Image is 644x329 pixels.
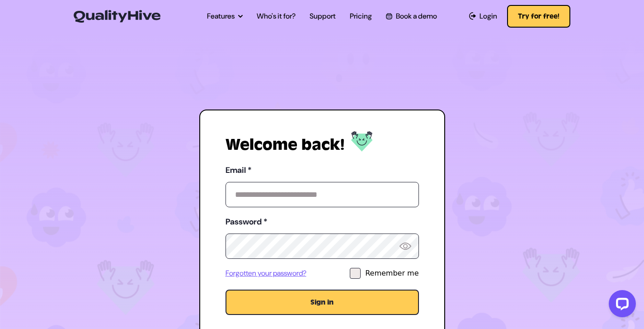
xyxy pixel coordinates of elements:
[602,286,639,324] iframe: LiveChat chat widget
[400,243,411,250] img: Reveal Password
[257,11,296,22] a: Who's it for?
[310,11,336,22] a: Support
[507,5,570,28] button: Try for free!
[479,11,497,22] span: Login
[386,11,437,22] a: Book a demo
[226,268,306,279] a: Forgotten your password?
[365,268,418,279] div: Remember me
[386,13,392,19] img: Book a QualityHive Demo
[74,10,160,23] img: QualityHive - Bug Tracking Tool
[226,290,419,315] button: Sign in
[469,11,498,22] a: Login
[226,163,419,177] label: Email *
[351,131,373,152] img: Log in to QualityHive
[207,11,243,22] a: Features
[226,136,344,154] h1: Welcome back!
[226,215,419,229] label: Password *
[350,11,372,22] a: Pricing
